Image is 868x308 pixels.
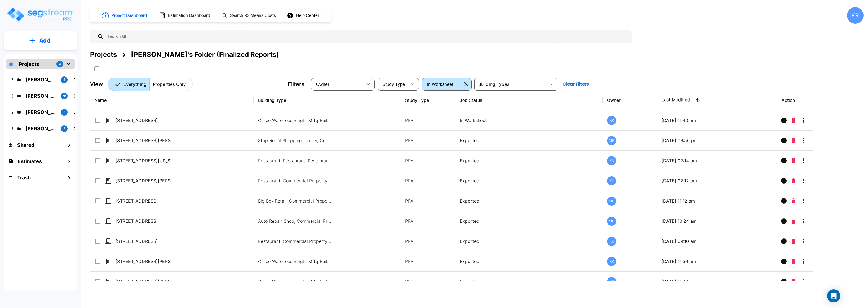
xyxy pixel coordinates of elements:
[286,10,321,21] button: Help Center
[25,108,56,116] p: M.E. Folder
[258,258,333,265] p: Office Warehouse/Light Mftg Building, Commercial Property Site
[39,36,50,45] p: Add
[560,79,591,90] button: Clear Filters
[607,176,616,185] div: KK
[607,156,616,165] div: KK
[4,33,77,49] button: Add
[778,135,789,146] button: Info
[258,177,333,184] p: Restaurant, Commercial Property Site
[778,236,789,247] button: Info
[230,12,276,19] h1: Search RS Means Costs
[662,258,773,265] p: [DATE] 11:59 am
[778,256,789,267] button: Info
[607,136,616,145] div: ME
[258,117,333,124] p: Office Warehouse/Light Mftg Building, Commercial Property Site
[115,198,171,204] p: [STREET_ADDRESS]
[157,10,213,21] button: Estimation Dashboard
[789,175,798,186] button: Delete
[405,238,451,245] p: PPA
[827,289,840,302] div: Open Intercom Messenger
[662,117,773,124] p: [DATE] 11:40 am
[789,195,798,206] button: Delete
[115,258,171,265] p: [STREET_ADDRESS][PERSON_NAME]
[149,78,193,91] button: Properties Only
[104,30,629,43] input: Search All
[789,155,798,166] button: Delete
[90,50,117,60] div: Projects
[789,256,798,267] button: Delete
[789,115,798,126] button: Delete
[405,157,451,164] p: PPA
[405,278,451,285] p: PPA
[316,82,329,87] span: Owner
[607,257,616,266] div: KK
[798,135,809,146] button: More-Options
[115,238,171,245] p: [STREET_ADDRESS]
[6,7,74,22] img: Logo
[90,80,103,88] p: View
[423,76,462,92] div: Select
[108,78,150,91] button: Everything
[405,198,451,204] p: PPA
[657,90,777,110] th: Last Modified
[405,177,451,184] p: PPA
[17,141,34,149] h1: Shared
[662,137,773,144] p: [DATE] 03:50 pm
[548,80,556,88] button: Open
[63,126,65,131] p: 2
[379,76,407,92] div: Select
[662,238,773,245] p: [DATE] 09:10 am
[115,278,171,285] p: [STREET_ADDRESS][PERSON_NAME]
[460,117,598,124] p: In Worksheet
[254,90,401,110] th: Building Type
[115,117,171,124] p: [STREET_ADDRESS]
[607,116,616,125] div: KK
[288,80,304,88] p: Filters
[112,12,147,19] h1: Project Dashboard
[460,157,598,164] p: Exported
[25,125,56,132] p: Karina's Folder
[662,157,773,164] p: [DATE] 02:14 pm
[18,158,42,165] h1: Estimates
[63,77,65,82] p: 4
[168,12,210,19] h1: Estimation Dashboard
[607,197,616,206] div: ME
[220,10,279,21] button: Search RS Means Costs
[778,216,789,227] button: Info
[460,258,598,265] p: Exported
[258,198,333,204] p: Big Box Retail, Commercial Property Site
[405,117,451,124] p: PPA
[59,62,61,67] p: 4
[405,258,451,265] p: PPA
[798,195,809,206] button: More-Options
[401,90,455,110] th: Study Type
[778,115,789,126] button: Info
[258,137,333,144] p: Strip Retail Shopping Center, Commercial Property Site
[778,195,789,206] button: Info
[131,50,279,60] div: [PERSON_NAME]'s Folder (Finalized Reports)
[258,278,333,285] p: Office Warehouse/Light Mftg Building, Commercial Property Site
[476,80,547,88] input: Building Types
[258,157,333,164] p: Restaurant, Restaurant, Restaurant, Restaurant, Commercial Property Site
[777,90,848,110] th: Action
[460,218,598,224] p: Exported
[607,277,616,286] div: KR
[258,238,333,245] p: Restaurant, Commercial Property Site
[607,217,616,226] div: ME
[778,155,789,166] button: Info
[662,218,773,224] p: [DATE] 10:24 am
[258,218,333,224] p: Auto Repair Shop, Commercial Property Site
[847,7,864,24] div: KR
[115,157,171,164] p: [STREET_ADDRESS][US_STATE]
[25,76,56,83] p: Jon's Folder
[115,177,171,184] p: [STREET_ADDRESS][PERSON_NAME][PERSON_NAME]
[19,60,39,68] p: Projects
[115,137,171,144] p: [STREET_ADDRESS][PERSON_NAME][PERSON_NAME]
[460,198,598,204] p: Exported
[153,81,186,87] p: Properties Only
[108,78,193,91] div: Platform
[662,278,773,285] p: [DATE] 11:46 am
[607,237,616,246] div: KK
[798,256,809,267] button: More-Options
[123,81,146,87] p: Everything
